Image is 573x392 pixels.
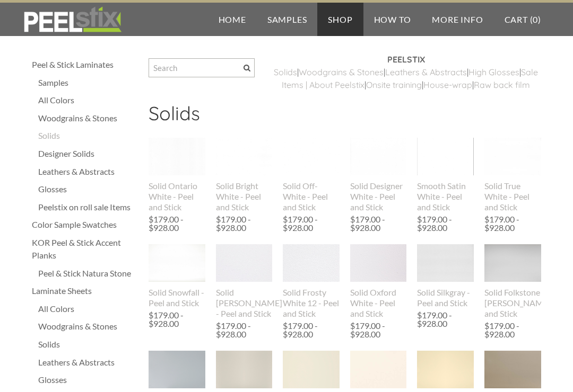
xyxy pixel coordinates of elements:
img: s832171791223022656_p784_i1_w640.jpeg [283,120,340,194]
div: Solid Silkgray - Peel and Stick [417,287,474,308]
a: Solid Silkgray - Peel and Stick [417,244,474,308]
div: $179.00 - $928.00 [350,322,404,338]
div: $179.00 - $928.00 [350,215,404,232]
img: s832171791223022656_p921_i1_w2048.jpeg [484,138,541,175]
a: Solid Off-White - Peel and Stick [283,138,340,212]
a: Color Sample Swatches [32,218,138,231]
a: Solid Bright White - Peel and Stick [216,138,273,212]
img: s832171791223022656_p560_i1_w250.jpeg [283,244,340,282]
span: | [422,79,423,90]
a: More Info [421,3,493,36]
a: Onsite training [366,79,422,90]
img: s832171791223022656_p567_i1_w400.jpeg [350,244,407,282]
div: Glosses [38,183,138,195]
div: Solid Ontario White - Peel and Stick [149,181,205,212]
span: | [472,79,474,90]
img: s832171791223022656_p564_i1_w400.jpeg [216,351,273,388]
img: s832171791223022656_p819_i2_w2048.jpeg [149,138,205,175]
span: | [297,67,299,77]
img: s832171791223022656_p565_i1_w400.jpeg [484,351,541,388]
a: Solid Frosty White 12 - Peel and Stick [283,244,340,318]
img: s832171791223022656_p836_i2_w601.png [417,120,474,193]
img: s832171791223022656_p556_i1_w400.jpeg [216,244,273,282]
div: $179.00 - $928.00 [216,322,270,338]
img: s832171791223022656_p554_i1_w390.jpeg [283,350,340,389]
div: $179.00 - $928.00 [216,215,270,232]
a: Solid Oxford White - Peel and Stick [350,244,407,318]
img: s832171791223022656_p888_i1_w2048.jpeg [149,244,205,282]
a: High Glosses [468,67,519,77]
a: Peelstix on roll sale Items [38,201,138,213]
span: | [364,79,366,90]
a: Smooth Satin White - Peel and Stick [417,138,474,212]
a: Samples [257,3,318,36]
span: | [519,67,521,77]
a: Solid Ontario White - Peel and Stick [149,138,205,212]
div: Solid [PERSON_NAME] - Peel and Stick [216,287,273,319]
span: Search [244,65,250,72]
img: s832171791223022656_p568_i1_w400.jpeg [149,351,205,388]
a: s [463,67,467,77]
img: REFACE SUPPLIES [21,6,124,33]
a: Leathers & Abstracts [38,165,138,178]
a: How To [363,3,422,36]
div: $179.00 - $928.00 [484,215,539,232]
a: Woodgrains & Stones [38,112,138,124]
a: All Colors [38,302,138,315]
a: Peel & Stick Laminates [32,58,138,71]
div: Solids [38,338,138,351]
a: Laminate Sheets [32,284,138,297]
img: s832171791223022656_p923_i1_w2048.jpeg [216,138,273,175]
a: Designer Solids [38,147,138,160]
a: KOR Peel & Stick Accent Planks [32,236,138,262]
a: Samples [38,76,138,89]
span: | [467,67,468,77]
div: Smooth Satin White - Peel and Stick [417,181,474,212]
a: ​Solids [274,67,297,77]
a: Solids [38,129,138,142]
div: $179.00 - $928.00 [283,215,337,232]
a: Solid Designer White - Peel and Stick [350,138,407,212]
a: Solid Snowfall - Peel and Stick [149,244,205,308]
a: All Colors [38,94,138,106]
a: Leathers & Abstracts [38,356,138,369]
a: Raw back film [474,79,530,90]
div: Solid Snowfall - Peel and Stick [149,287,205,308]
div: Solid Off-White - Peel and Stick [283,181,340,212]
div: $179.00 - $928.00 [149,311,203,328]
a: House-wrap [423,79,472,90]
div: Solid True White - Peel and Stick [484,181,541,212]
a: s [379,67,384,77]
a: Peel & Stick Natura Stone [38,267,138,280]
div: $179.00 - $928.00 [417,311,471,328]
input: Search [149,58,255,77]
span: 0 [533,14,538,24]
a: Cart (0) [494,3,552,36]
div: $179.00 - $928.00 [149,215,203,232]
a: Shop [317,3,363,36]
a: Solid True White - Peel and Stick [484,138,541,212]
div: Solid Oxford White - Peel and Stick [350,287,407,319]
img: s832171791223022656_p569_i1_w400.jpeg [417,351,474,388]
div: $179.00 - $928.00 [283,322,337,338]
a: Woodgrains & Stones [38,320,138,333]
div: Solid Folkstone [PERSON_NAME] and Stick [484,287,541,319]
div: $179.00 - $928.00 [484,322,539,338]
a: Home [208,3,257,36]
span: | [384,67,385,77]
h2: Solids [149,102,541,132]
img: s832171791223022656_p817_i1_w640.jpeg [417,244,474,282]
